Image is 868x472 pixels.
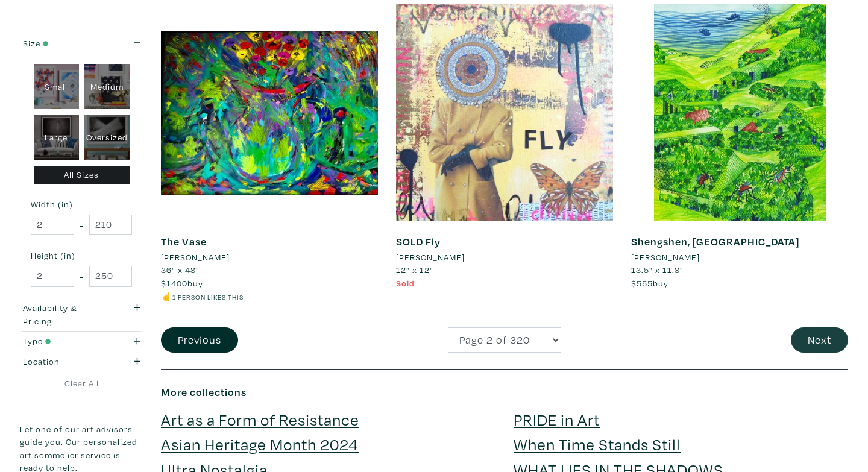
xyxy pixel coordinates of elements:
li: [PERSON_NAME] [396,251,465,264]
div: Location [23,355,107,368]
span: buy [161,277,203,289]
a: PRIDE in Art [514,409,600,430]
button: Location [20,351,143,371]
a: Clear All [20,377,143,390]
li: ☝️ [161,290,378,303]
a: The Vase [161,234,207,248]
button: Type [20,332,143,351]
a: [PERSON_NAME] [631,251,848,264]
button: Next [791,327,848,353]
div: Oversized [84,115,130,160]
span: Sold [396,277,415,289]
div: All Sizes [34,166,130,184]
div: Availability & Pricing [23,301,107,327]
li: [PERSON_NAME] [161,251,230,264]
div: Large [34,115,79,160]
span: - [80,217,84,233]
button: Availability & Pricing [20,298,143,331]
li: [PERSON_NAME] [631,251,700,264]
a: Shengshen, [GEOGRAPHIC_DATA] [631,234,799,248]
a: [PERSON_NAME] [396,251,613,264]
small: 1 person likes this [172,292,244,301]
div: Small [34,64,79,110]
span: - [80,268,84,285]
a: Art as a Form of Resistance [161,409,359,430]
small: Height (in) [31,251,132,260]
span: $555 [631,277,653,289]
span: $1400 [161,277,187,289]
a: SOLD Fly [396,234,441,248]
span: 36" x 48" [161,264,200,275]
div: Type [23,335,107,348]
div: Medium [84,64,130,110]
a: [PERSON_NAME] [161,251,378,264]
h6: More collections [161,386,848,399]
span: buy [631,277,668,289]
div: Size [23,37,107,50]
button: Size [20,33,143,53]
small: Width (in) [31,200,132,209]
a: When Time Stands Still [514,433,681,455]
span: 13.5" x 11.8" [631,264,684,275]
button: Previous [161,327,238,353]
a: Asian Heritage Month 2024 [161,433,359,455]
span: 12" x 12" [396,264,433,275]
